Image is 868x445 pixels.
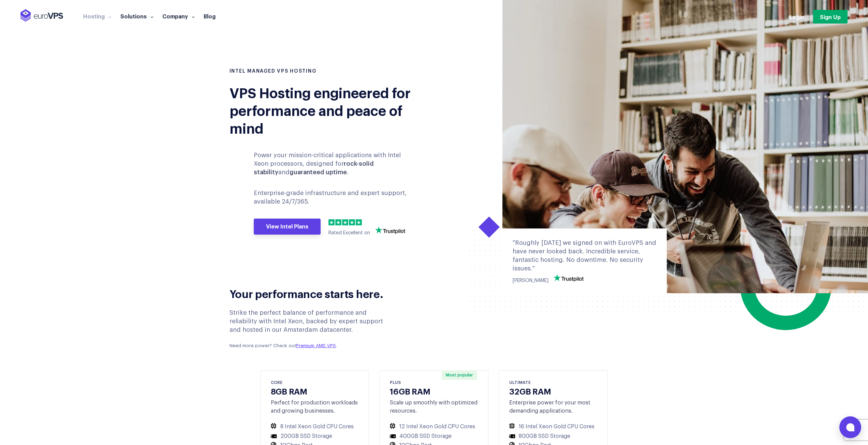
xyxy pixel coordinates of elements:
button: Open chat window [839,416,861,438]
div: ULTIMATE [509,379,597,385]
div: VPS Hosting engineered for performance and peace of mind [230,83,429,136]
li: 200GB SSD Storage [271,433,359,440]
div: "Roughly [DATE] we signed on with EuroVPS and have never looked back. Incredible service, fantast... [513,239,657,273]
div: Strike the perfect balance of performance and reliability with Intel Xeon, backed by expert suppo... [230,309,394,350]
div: Enterprise power for your most demanding applications. [509,399,597,415]
p: Enterprise-grade infrastructure and expert support, available 24/7/365. [254,189,415,206]
p: Power your mission-critical applications with Intel Xeon processors, designed for and . [254,151,415,177]
a: Company [158,13,199,19]
img: EuroVPS [20,9,63,22]
span: [PERSON_NAME] [513,278,548,283]
a: Login [789,13,804,20]
img: 5 [356,219,362,225]
h3: 32GB RAM [509,386,597,396]
div: CORE [271,379,359,385]
li: 8 Intel Xeon Gold CPU Cores [271,423,359,430]
h1: INTEL MANAGED VPS HOSTING [230,68,429,75]
span: Most popular [442,370,477,380]
div: PLUS [390,379,478,385]
a: Blog [199,13,220,19]
img: 2 [335,219,341,225]
a: Hosting [79,13,116,19]
a: View Intel Plans [254,219,321,235]
h3: 8GB RAM [271,386,359,396]
li: 800GB SSD Storage [509,433,597,440]
h3: 16GB RAM [390,386,478,396]
a: Sign Up [813,10,848,24]
h2: Your performance starts here. [230,286,394,300]
li: 12 Intel Xeon Gold CPU Cores [390,423,478,430]
p: Need more power? Check out . [230,343,394,349]
img: 4 [349,219,355,225]
div: Perfect for production workloads and growing businesses. [271,399,359,415]
b: rock-solid stability [254,161,374,175]
a: Premium AMD VPS [296,343,336,348]
li: 16 Intel Xeon Gold CPU Cores [509,423,597,430]
img: 3 [342,219,348,225]
div: Scale up smoothly with optimized resources. [390,399,478,415]
li: 400GB SSD Storage [390,433,478,440]
img: 1 [328,219,335,225]
a: Solutions [116,13,158,19]
b: guaranteed uptime [290,169,347,175]
span: Rated Excellent on [328,231,370,235]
